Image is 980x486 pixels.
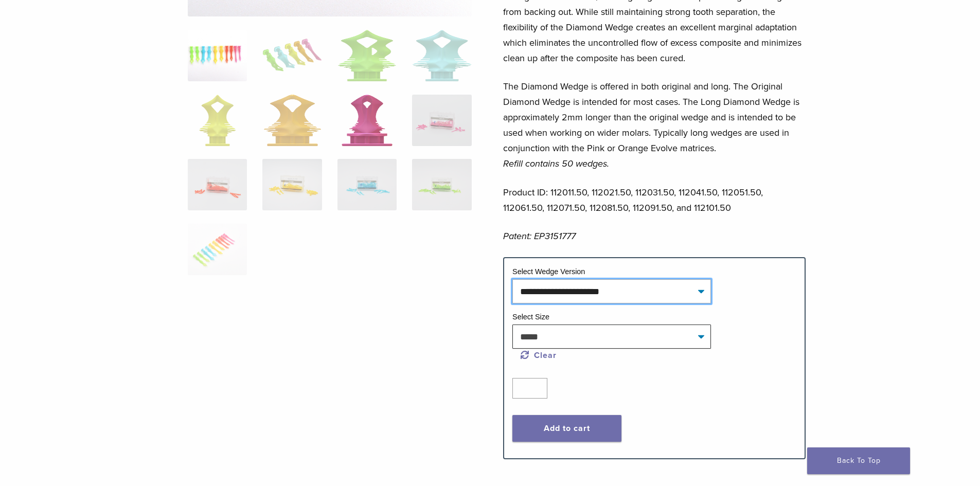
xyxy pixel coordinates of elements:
[412,159,471,210] img: Diamond Wedge and Long Diamond Wedge - Image 12
[262,159,322,210] img: Diamond Wedge and Long Diamond Wedge - Image 10
[188,159,247,210] img: Diamond Wedge and Long Diamond Wedge - Image 9
[512,415,621,442] button: Add to cart
[342,95,393,146] img: Diamond Wedge and Long Diamond Wedge - Image 7
[412,95,471,146] img: Diamond Wedge and Long Diamond Wedge - Image 8
[199,95,236,146] img: Diamond Wedge and Long Diamond Wedge - Image 5
[521,350,557,361] a: Clear
[264,95,321,146] img: Diamond Wedge and Long Diamond Wedge - Image 6
[337,30,397,81] img: Diamond Wedge and Long Diamond Wedge - Image 3
[512,267,585,276] label: Select Wedge Version
[188,30,247,81] img: DSC_0187_v3-1920x1218-1-324x324.png
[412,30,471,81] img: Diamond Wedge and Long Diamond Wedge - Image 4
[503,79,806,171] p: The Diamond Wedge is offered in both original and long. The Original Diamond Wedge is intended fo...
[262,30,322,81] img: Diamond Wedge and Long Diamond Wedge - Image 2
[188,224,247,275] img: Diamond Wedge and Long Diamond Wedge - Image 13
[512,313,549,321] label: Select Size
[807,447,910,474] a: Back To Top
[503,230,576,242] em: Patent: EP3151777
[337,159,397,210] img: Diamond Wedge and Long Diamond Wedge - Image 11
[503,158,609,169] em: Refill contains 50 wedges.
[503,185,806,215] p: Product ID: 112011.50, 112021.50, 112031.50, 112041.50, 112051.50, 112061.50, 112071.50, 112081.5...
